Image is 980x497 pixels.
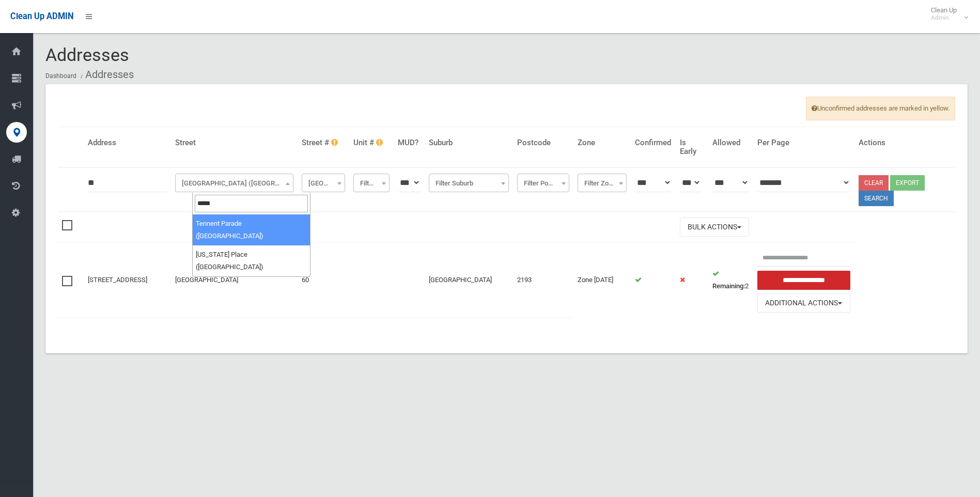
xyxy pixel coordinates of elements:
h4: Postcode [517,138,569,147]
h4: Actions [859,138,951,147]
span: Filter Street # [302,174,345,192]
span: Filter Zone [578,174,627,192]
button: Additional Actions [757,293,850,313]
a: Clear [859,175,889,191]
span: Filter Unit # [353,174,390,192]
li: Addresses [78,65,134,84]
span: Filter Postcode [520,176,566,191]
button: Search [859,191,894,206]
button: Bulk Actions [680,218,749,237]
h4: Street # [302,138,345,147]
a: Dashboard [45,72,76,80]
h4: Allowed [712,138,749,147]
a: [STREET_ADDRESS] [88,276,147,284]
span: Clean Up [926,6,967,22]
td: Zone [DATE] [573,242,631,318]
strong: Remaining: [712,282,745,290]
span: Filter Unit # [356,176,387,191]
span: Filter Street # [304,176,343,191]
h4: Zone [578,138,627,147]
h4: Confirmed [635,138,671,147]
span: Filter Postcode [517,174,569,192]
td: 60 [298,242,349,318]
span: Filter Zone [580,176,625,191]
h4: Per Page [757,138,850,147]
span: Garnet Street (HURLSTONE PARK) [175,174,293,192]
span: Addresses [45,44,129,65]
h4: MUD? [398,138,421,147]
button: Export [890,175,925,191]
h4: Street [175,138,293,147]
small: Admin [931,14,957,22]
h4: Unit # [353,138,390,147]
td: [GEOGRAPHIC_DATA] [171,242,298,318]
span: Garnet Street (HURLSTONE PARK) [178,176,291,191]
li: [US_STATE] Place ([GEOGRAPHIC_DATA]) [193,245,310,276]
h4: Is Early [680,138,704,156]
td: 2193 [513,242,573,318]
td: 2 [708,242,753,318]
span: Clean Up ADMIN [10,11,73,21]
li: Tennent Parade ([GEOGRAPHIC_DATA]) [193,214,310,245]
h4: Address [88,138,167,147]
span: Filter Suburb [431,176,506,191]
span: Filter Suburb [429,174,509,192]
td: [GEOGRAPHIC_DATA] [425,242,513,318]
h4: Suburb [429,138,509,147]
span: Unconfirmed addresses are marked in yellow. [806,97,955,120]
